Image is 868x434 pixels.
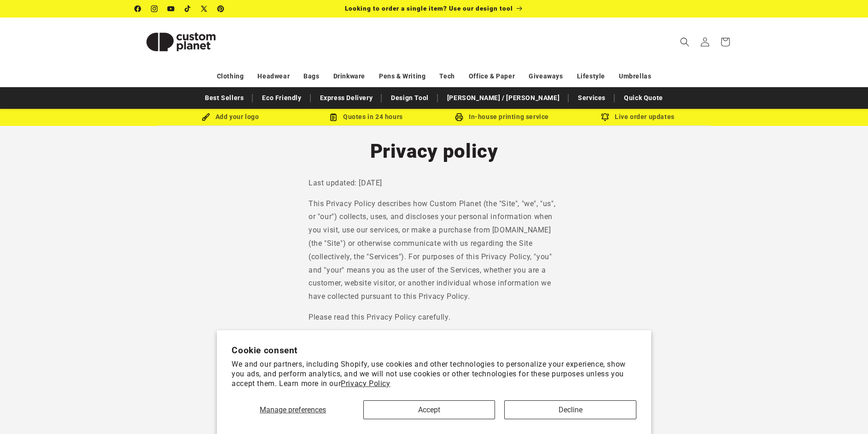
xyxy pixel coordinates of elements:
[298,111,434,123] div: Quotes in 24 hours
[309,311,559,324] p: Please read this Privacy Policy carefully.
[386,90,433,106] a: Design Tool
[315,90,378,106] a: Express Delivery
[303,68,319,84] a: Bags
[309,177,559,190] p: Last updated: [DATE]
[601,113,609,121] img: Order updates
[455,113,463,121] img: In-house printing
[443,90,564,106] a: [PERSON_NAME] / [PERSON_NAME]
[200,90,248,106] a: Best Sellers
[232,400,354,419] button: Manage preferences
[577,68,605,84] a: Lifestyle
[131,18,230,66] a: Custom Planet
[675,32,695,52] summary: Search
[257,90,306,106] a: Eco Friendly
[309,197,559,303] p: This Privacy Policy describes how Custom Planet (the "Site", "we", "us", or "our") collects, uses...
[504,400,636,419] button: Decline
[232,360,636,388] p: We and our partners, including Shopify, use cookies and other technologies to personalize your ex...
[217,68,244,84] a: Clothing
[341,379,390,388] a: Privacy Policy
[529,68,563,84] a: Giveaways
[202,113,210,121] img: Brush Icon
[260,405,326,414] span: Manage preferences
[573,90,610,106] a: Services
[619,90,668,106] a: Quick Quote
[379,68,425,84] a: Pens & Writing
[434,111,570,123] div: In-house printing service
[333,68,365,84] a: Drinkware
[469,68,515,84] a: Office & Paper
[619,68,651,84] a: Umbrellas
[570,111,706,123] div: Live order updates
[163,111,298,123] div: Add your logo
[309,139,559,164] h1: Privacy policy
[345,5,513,12] span: Looking to order a single item? Use our design tool
[363,400,495,419] button: Accept
[135,21,227,63] img: Custom Planet
[329,113,338,121] img: Order Updates Icon
[257,68,290,84] a: Headwear
[232,345,636,356] h2: Cookie consent
[439,68,454,84] a: Tech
